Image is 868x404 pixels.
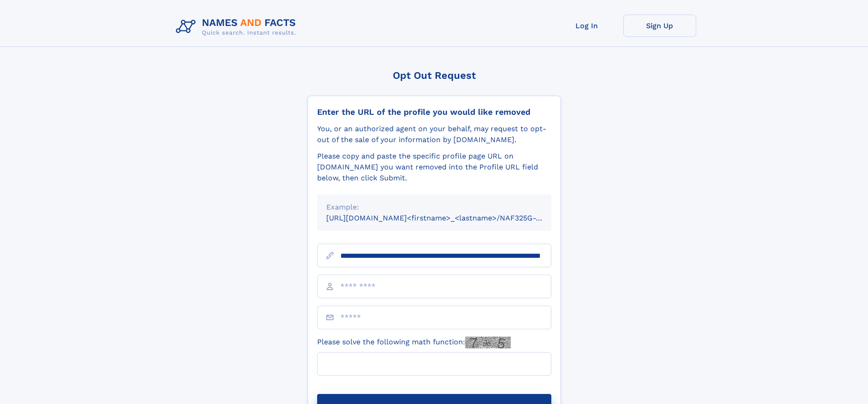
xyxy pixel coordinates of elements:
[317,337,511,348] label: Please solve the following math function:
[317,123,551,145] div: You, or an authorized agent on your behalf, may request to opt-out of the sale of your informatio...
[172,15,303,39] img: Logo Names and Facts
[317,107,551,117] div: Enter the URL of the profile you would like removed
[550,15,623,37] a: Log In
[623,15,696,37] a: Sign Up
[326,202,542,213] div: Example:
[326,214,569,222] small: [URL][DOMAIN_NAME]<firstname>_<lastname>/NAF325G-xxxxxxxx
[308,70,561,81] div: Opt Out Request
[317,151,551,184] div: Please copy and paste the specific profile page URL on [DOMAIN_NAME] you want removed into the Pr...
